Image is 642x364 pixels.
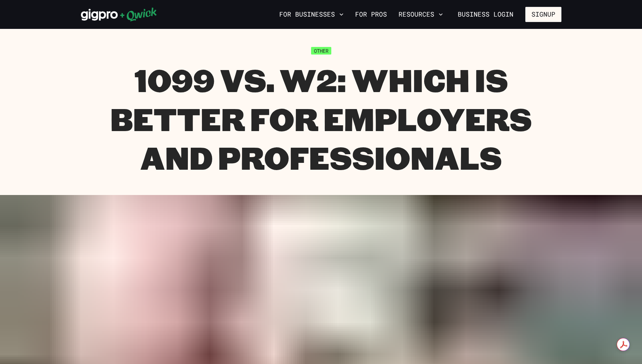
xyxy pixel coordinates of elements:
[352,8,390,21] a: For Pros
[452,7,520,22] a: Business Login
[396,8,446,21] button: Resources
[311,47,331,55] span: Other
[525,7,561,22] button: Signup
[81,60,561,177] h1: 1099 vs. W2: Which Is Better for Employers and Professionals
[276,8,346,21] button: For Businesses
